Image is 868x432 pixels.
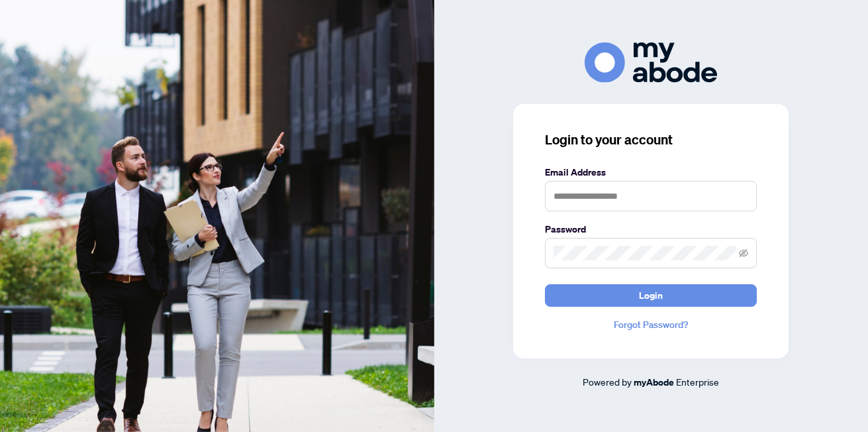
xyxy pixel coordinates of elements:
[634,375,674,390] a: myAbode
[545,131,757,149] h3: Login to your account
[545,165,757,180] label: Email Address
[585,42,717,83] img: ma-logo
[545,284,757,307] button: Login
[583,376,632,388] span: Powered by
[676,376,719,388] span: Enterprise
[739,248,748,258] span: eye-invisible
[545,317,757,332] a: Forgot Password?
[639,285,663,306] span: Login
[545,222,757,237] label: Password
